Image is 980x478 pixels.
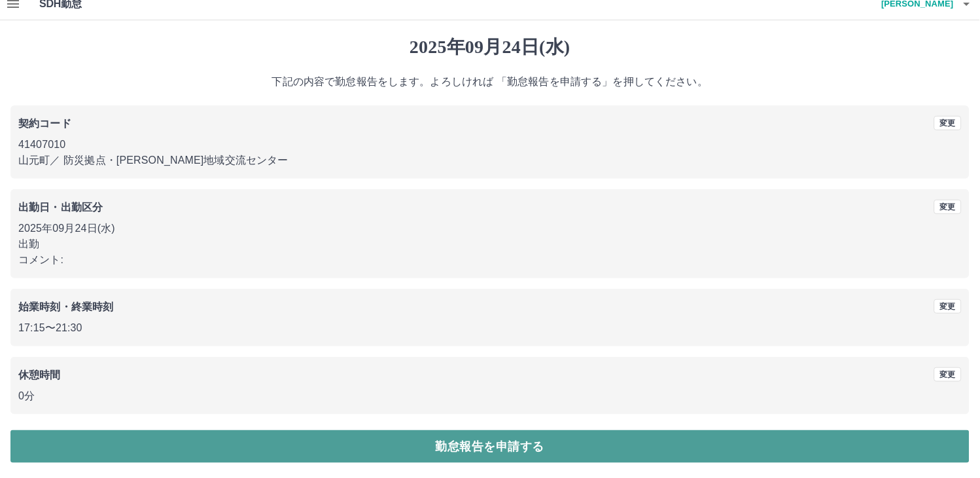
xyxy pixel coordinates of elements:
[18,369,61,380] b: 休憩時間
[10,36,970,58] h1: 2025年09月24日(水)
[10,74,970,90] p: 下記の内容で勤怠報告をします。よろしければ 「勤怠報告を申請する」を押してください。
[18,137,962,153] p: 41407010
[18,153,962,168] p: 山元町 ／ 防災拠点・[PERSON_NAME]地域交流センター
[18,252,962,268] p: コメント:
[18,320,962,336] p: 17:15 〜 21:30
[934,116,962,130] button: 変更
[18,301,113,312] b: 始業時刻・終業時刻
[18,118,71,129] b: 契約コード
[18,221,962,236] p: 2025年09月24日(水)
[18,388,962,404] p: 0分
[934,367,962,382] button: 変更
[18,236,962,252] p: 出勤
[10,430,970,463] button: 勤怠報告を申請する
[934,299,962,314] button: 変更
[934,200,962,214] button: 変更
[18,202,103,213] b: 出勤日・出勤区分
